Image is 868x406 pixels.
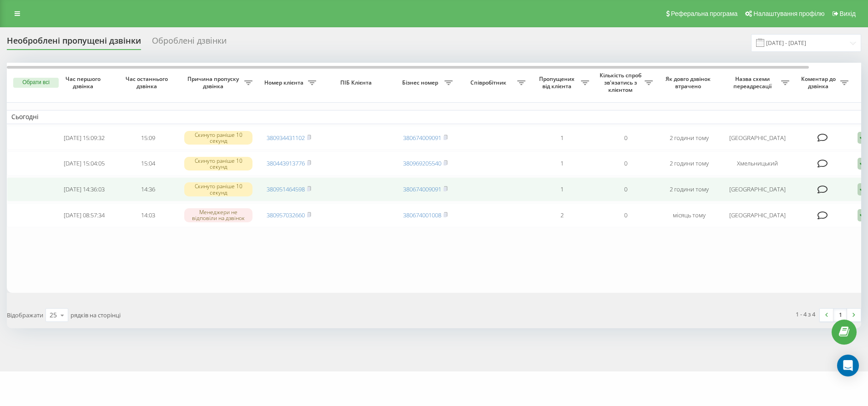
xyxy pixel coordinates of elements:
[798,75,840,90] span: Коментар до дзвінка
[796,310,815,319] div: 1 - 4 з 4
[530,203,594,227] td: 2
[184,75,244,90] span: Причина пропуску дзвінка
[598,72,645,93] span: Кількість спроб зв'язатись з клієнтом
[721,177,794,201] td: [GEOGRAPHIC_DATA]
[840,10,856,17] span: Вихід
[665,75,714,90] span: Як довго дзвінок втрачено
[721,151,794,175] td: Хмельницький
[403,134,441,142] a: 380674009091
[267,134,305,142] a: 380934431102
[184,131,252,145] div: Скинуто раніше 10 секунд
[116,203,180,227] td: 14:03
[671,10,738,17] span: Реферальна програма
[116,126,180,150] td: 15:09
[184,157,252,170] div: Скинуто раніше 10 секунд
[726,75,781,90] span: Назва схеми переадресації
[267,159,305,167] a: 380443913776
[71,311,121,319] span: рядків на сторінці
[594,203,657,227] td: 0
[530,126,594,150] td: 1
[398,79,444,86] span: Бізнес номер
[657,151,721,175] td: 2 години тому
[7,36,141,50] div: Необроблені пропущені дзвінки
[753,10,824,17] span: Налаштування профілю
[657,177,721,201] td: 2 години тому
[594,126,657,150] td: 0
[594,177,657,201] td: 0
[594,151,657,175] td: 0
[657,126,721,150] td: 2 години тому
[328,79,386,86] span: ПІБ Клієнта
[13,78,59,88] button: Обрати всі
[52,151,116,175] td: [DATE] 15:04:05
[267,185,305,193] a: 380951464598
[530,177,594,201] td: 1
[721,126,794,150] td: [GEOGRAPHIC_DATA]
[52,203,116,227] td: [DATE] 08:57:34
[833,309,847,321] a: 1
[7,311,43,319] span: Відображати
[462,79,517,86] span: Співробітник
[403,185,441,193] a: 380674009091
[50,311,57,320] div: 25
[184,182,252,196] div: Скинуто раніше 10 секунд
[721,203,794,227] td: [GEOGRAPHIC_DATA]
[530,151,594,175] td: 1
[403,211,441,219] a: 380674001008
[116,151,180,175] td: 15:04
[657,203,721,227] td: місяць тому
[52,177,116,201] td: [DATE] 14:36:03
[52,126,116,150] td: [DATE] 15:09:32
[535,75,581,90] span: Пропущених від клієнта
[116,177,180,201] td: 14:36
[262,79,308,86] span: Номер клієнта
[267,211,305,219] a: 380957032660
[60,75,109,90] span: Час першого дзвінка
[837,355,859,376] div: Open Intercom Messenger
[152,36,227,50] div: Оброблені дзвінки
[403,159,441,167] a: 380969205540
[123,75,172,90] span: Час останнього дзвінка
[184,208,252,222] div: Менеджери не відповіли на дзвінок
